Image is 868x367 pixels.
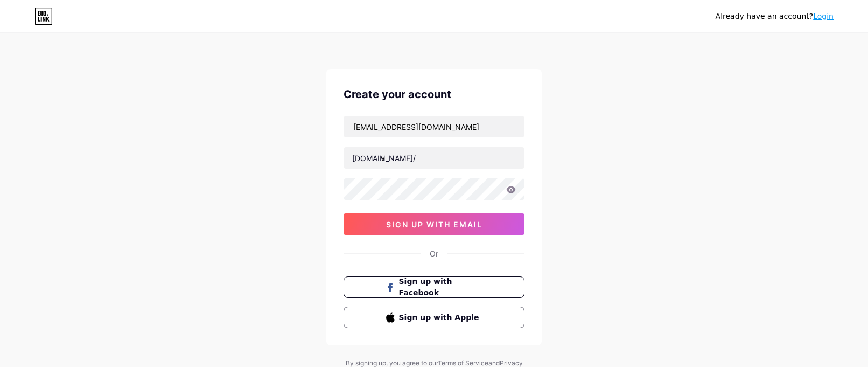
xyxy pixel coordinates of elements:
[430,248,438,259] div: Or
[344,276,524,298] button: Sign up with Facebook
[399,312,482,323] span: Sign up with Apple
[438,359,488,367] a: Terms of Service
[352,153,416,164] div: [DOMAIN_NAME]/
[813,12,834,20] a: Login
[344,116,524,137] input: Email
[716,11,834,22] div: Already have an account?
[386,220,482,229] span: sign up with email
[344,213,524,235] button: sign up with email
[344,86,524,102] div: Create your account
[344,307,524,328] button: Sign up with Apple
[344,147,524,169] input: username
[399,276,482,299] span: Sign up with Facebook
